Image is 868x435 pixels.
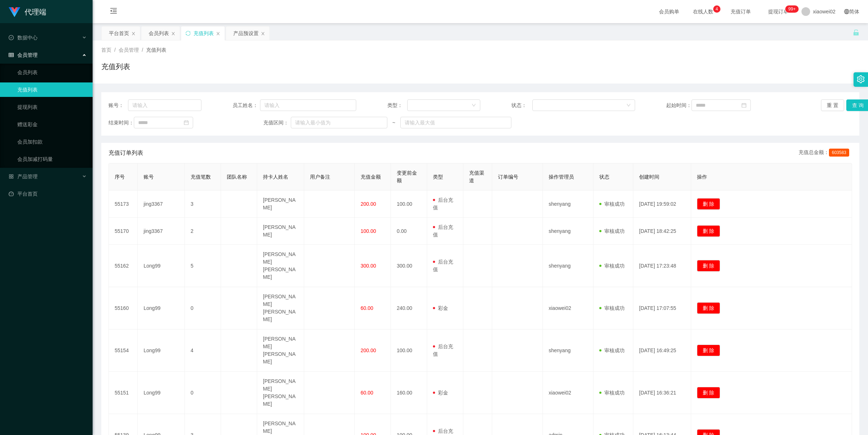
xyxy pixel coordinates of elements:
[184,120,189,125] i: 图标: calendar
[741,103,746,108] i: 图标: calendar
[233,102,260,109] span: 员工姓名：
[128,99,201,111] input: 请输入
[391,372,427,414] td: 160.00
[109,119,134,127] span: 结束时间：
[697,387,720,398] button: 删 除
[633,191,691,218] td: [DATE] 19:59:02
[844,9,849,14] i: 图标: global
[391,191,427,218] td: 100.00
[472,103,476,108] i: 图标: down
[543,191,593,218] td: shenyang
[119,47,139,53] span: 会员管理
[101,47,111,53] span: 首页
[257,287,304,329] td: [PERSON_NAME] [PERSON_NAME]
[9,35,38,40] span: 数据中心
[227,174,247,180] span: 团队名称
[17,117,87,132] a: 赠送彩金
[853,29,859,36] i: 图标: unlock
[599,174,609,180] span: 状态
[310,174,330,180] span: 用户备注
[543,287,593,329] td: xiaowei02
[17,152,87,166] a: 会员加减打码量
[233,26,259,40] div: 产品预设置
[109,245,138,287] td: 55162
[186,31,191,36] i: 图标: sync
[433,197,453,210] span: 后台充值
[498,174,518,180] span: 订单编号
[138,245,185,287] td: Long99
[149,26,169,40] div: 会员列表
[25,0,46,24] h1: 代理端
[433,344,453,357] span: 后台充值
[9,7,20,17] img: logo.9652507e.png
[101,61,130,72] h1: 充值列表
[191,174,211,180] span: 充值笔数
[361,201,376,207] span: 200.00
[138,287,185,329] td: Long99
[185,191,221,218] td: 3
[599,347,625,353] span: 审核成功
[543,245,593,287] td: shenyang
[260,99,357,111] input: 请输入
[138,218,185,245] td: jing3367
[697,174,707,180] span: 操作
[633,218,691,245] td: [DATE] 18:42:25
[391,245,427,287] td: 300.00
[361,174,381,180] span: 充值金额
[185,287,221,329] td: 0
[626,103,631,108] i: 图标: down
[144,174,154,180] span: 账号
[857,75,865,83] i: 图标: setting
[114,47,116,53] span: /
[697,225,720,237] button: 删 除
[799,149,852,157] div: 充值总金额：
[433,259,453,272] span: 后台充值
[433,224,453,238] span: 后台充值
[109,149,143,157] span: 充值订单列表
[633,372,691,414] td: [DATE] 16:36:21
[511,102,532,109] span: 状态：
[263,119,291,127] span: 充值区间：
[361,347,376,353] span: 200.00
[713,5,720,13] sup: 4
[821,99,844,111] button: 重 置
[146,47,166,53] span: 充值列表
[361,263,376,269] span: 300.00
[599,228,625,234] span: 审核成功
[257,329,304,372] td: [PERSON_NAME] [PERSON_NAME]
[633,329,691,372] td: [DATE] 16:49:25
[599,305,625,311] span: 审核成功
[216,31,220,36] i: 图标: close
[786,5,799,13] sup: 1205
[543,372,593,414] td: xiaowei02
[263,174,288,180] span: 持卡人姓名
[109,26,129,40] div: 平台首页
[9,35,14,40] i: 图标: check-circle-o
[109,329,138,372] td: 55154
[9,52,38,58] span: 会员管理
[727,9,754,14] span: 充值订单
[257,372,304,414] td: [PERSON_NAME] [PERSON_NAME]
[689,9,717,14] span: 在线人数
[185,329,221,372] td: 4
[400,117,511,128] input: 请输入最大值
[697,345,720,356] button: 删 除
[257,245,304,287] td: [PERSON_NAME] [PERSON_NAME]
[131,31,136,36] i: 图标: close
[829,149,849,157] span: 603583
[633,245,691,287] td: [DATE] 17:23:48
[391,329,427,372] td: 100.00
[9,52,14,57] i: 图标: table
[138,329,185,372] td: Long99
[142,47,143,53] span: /
[261,31,265,36] i: 图标: close
[109,372,138,414] td: 55151
[291,117,387,128] input: 请输入最小值为
[599,390,625,396] span: 审核成功
[257,218,304,245] td: [PERSON_NAME]
[361,228,376,234] span: 100.00
[193,26,214,40] div: 充值列表
[433,305,448,311] span: 彩金
[185,218,221,245] td: 2
[666,102,692,109] span: 起始时间：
